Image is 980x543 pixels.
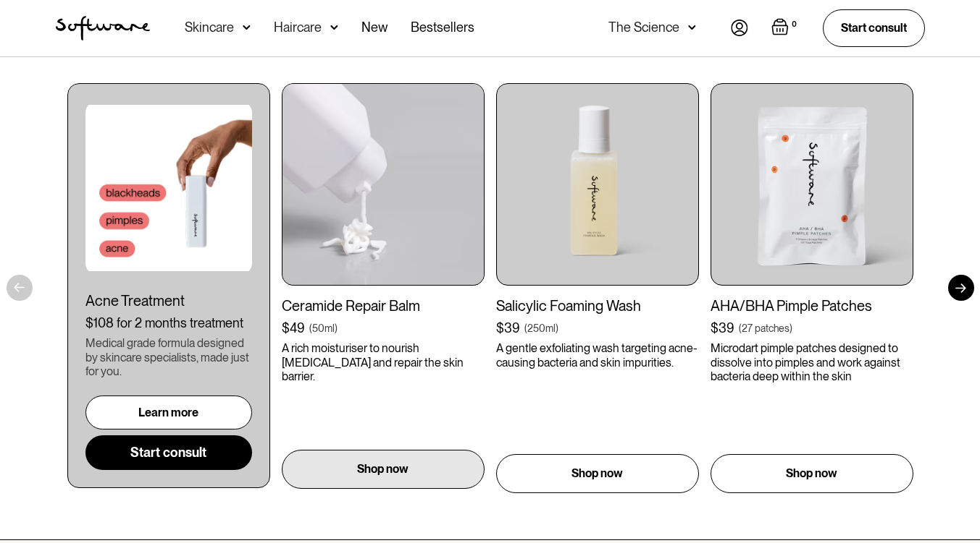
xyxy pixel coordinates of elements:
[243,20,251,35] img: arrow down
[85,396,252,429] a: Learn more
[56,16,150,40] img: Software Logo
[496,341,699,369] p: A gentle exfoliating wash targeting acne-causing bacteria and skin impurities.
[274,20,322,35] div: Haircare
[771,18,800,38] a: Open empty cart
[739,321,742,335] div: (
[556,321,558,335] div: )
[357,461,409,478] p: Shop now
[56,16,150,40] a: home
[496,83,699,493] a: Salicylic Foaming Wash$39(250ml)A gentle exfoliating wash targeting acne-causing bacteria and ski...
[138,406,198,419] div: Learn more
[85,336,252,378] div: Medical grade formula designed by skincare specialists, made just for you.
[282,320,305,336] div: $49
[282,297,485,315] div: Ceramide Repair Balm
[742,321,790,335] div: 27 patches
[85,435,252,470] a: Start consult
[312,321,335,335] div: 50ml
[524,321,527,335] div: (
[823,9,925,46] a: Start consult
[335,321,338,335] div: )
[711,83,913,493] a: AHA/BHA Pimple Patches$39(27 patches)Microdart pimple patches designed to dissolve into pimples a...
[790,321,792,335] div: )
[85,292,252,309] div: Acne Treatment
[786,465,837,482] p: Shop now
[711,297,913,315] div: AHA/BHA Pimple Patches
[527,321,556,335] div: 250ml
[282,83,485,493] a: Ceramide Repair Balm$49(50ml)A rich moisturiser to nourish [MEDICAL_DATA] and repair the skin bar...
[571,465,623,482] p: Shop now
[496,297,699,315] div: Salicylic Foaming Wash
[282,341,485,383] p: A rich moisturiser to nourish [MEDICAL_DATA] and repair the skin barrier.
[711,320,734,336] div: $39
[711,341,913,383] p: Microdart pimple patches designed to dissolve into pimples and work against bacteria deep within ...
[85,315,252,331] div: $108 for 2 months treatment
[185,20,234,35] div: Skincare
[608,20,679,35] div: The Science
[330,20,338,35] img: arrow down
[496,320,520,336] div: $39
[789,18,800,31] div: 0
[688,20,696,35] img: arrow down
[309,321,312,335] div: (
